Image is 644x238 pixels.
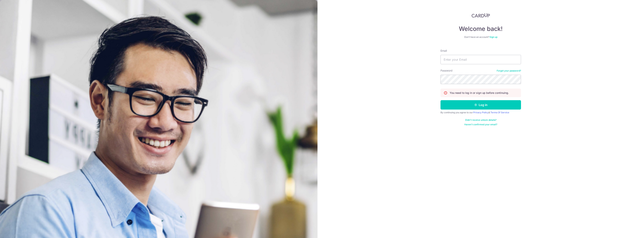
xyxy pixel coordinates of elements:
label: Email [441,49,447,53]
div: By continuing you agree to our & [441,111,521,114]
button: Log in [441,100,521,110]
p: You need to log in or sign up before continuing. [450,91,509,95]
a: Privacy Policy [473,111,489,114]
h4: Welcome back! [441,25,521,33]
div: Don’t have an account? [441,36,521,39]
a: Didn't receive unlock details? [465,119,496,122]
a: Terms Of Service [490,111,509,114]
a: Sign up [490,36,497,38]
a: Forgot your password? [497,69,521,72]
input: Enter your Email [441,55,521,64]
a: Haven't confirmed your email? [464,123,497,126]
label: Password [441,69,452,72]
img: CardUp Logo [472,13,490,18]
